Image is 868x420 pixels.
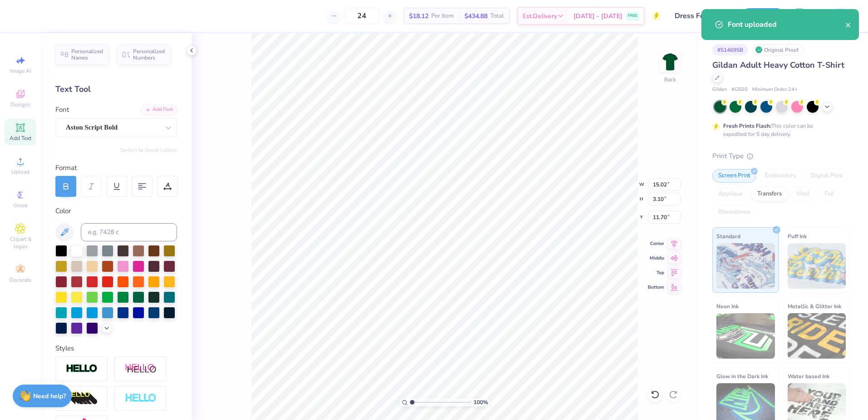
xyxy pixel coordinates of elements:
[523,11,557,21] span: Est. Delivery
[55,83,177,95] div: Text Tool
[10,101,30,108] span: Designs
[33,392,66,400] strong: Need help?
[723,122,771,130] strong: Fresh Prints Flash:
[464,11,488,21] span: $434.88
[712,187,749,201] div: Applique
[716,301,739,311] span: Neon Ink
[731,86,748,94] span: # G500
[819,187,840,201] div: Foil
[716,243,775,289] img: Standard
[712,44,748,55] div: # 514695B
[10,135,31,142] span: Add Text
[5,235,36,250] span: Clipart & logos
[712,151,850,161] div: Print Type
[490,11,504,21] span: Total
[716,371,768,381] span: Glow in the Dark Ink
[125,363,157,375] img: Shadow
[668,7,735,25] input: Untitled Design
[11,168,30,175] span: Upload
[55,105,69,115] label: Font
[71,48,104,61] span: Personalized Names
[10,67,31,75] span: Image AI
[55,206,177,216] div: Color
[751,187,788,201] div: Transfers
[431,11,454,21] span: Per Item
[10,276,31,284] span: Decorate
[753,44,804,55] div: Original Proof
[788,231,807,241] span: Puff Ink
[344,8,380,24] input: – –
[664,75,676,84] div: Back
[712,169,756,183] div: Screen Print
[712,205,756,219] div: Rhinestones
[788,313,846,359] img: Metallic & Glitter Ink
[55,343,177,354] div: Styles
[712,86,727,94] span: Gildan
[788,243,846,289] img: Puff Ink
[845,19,852,30] button: close
[716,231,740,241] span: Standard
[712,60,844,70] span: Gildan Adult Heavy Cotton T-Shirt
[628,13,637,19] span: FREE
[648,270,664,276] span: Top
[55,163,178,173] div: Format
[759,169,802,183] div: Embroidery
[81,223,177,241] input: e.g. 7428 c
[648,240,664,247] span: Center
[125,393,157,404] img: Negative Space
[120,146,177,154] button: Switch to Greek Letters
[133,48,165,61] span: Personalized Numbers
[728,19,845,30] div: Font uploaded
[661,53,679,71] img: Back
[473,398,488,406] span: 100 %
[648,284,664,290] span: Bottom
[805,169,849,183] div: Digital Print
[723,122,835,138] div: This color can be expedited for 5 day delivery.
[752,86,798,94] span: Minimum Order: 24 +
[14,202,28,209] span: Greek
[573,11,622,21] span: [DATE] - [DATE]
[409,11,429,21] span: $18.12
[788,301,841,311] span: Metallic & Glitter Ink
[788,371,829,381] span: Water based Ink
[648,255,664,261] span: Middle
[141,105,177,115] div: Add Font
[66,364,98,374] img: Stroke
[66,391,98,406] img: 3d Illusion
[716,313,775,359] img: Neon Ink
[790,187,816,201] div: Vinyl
